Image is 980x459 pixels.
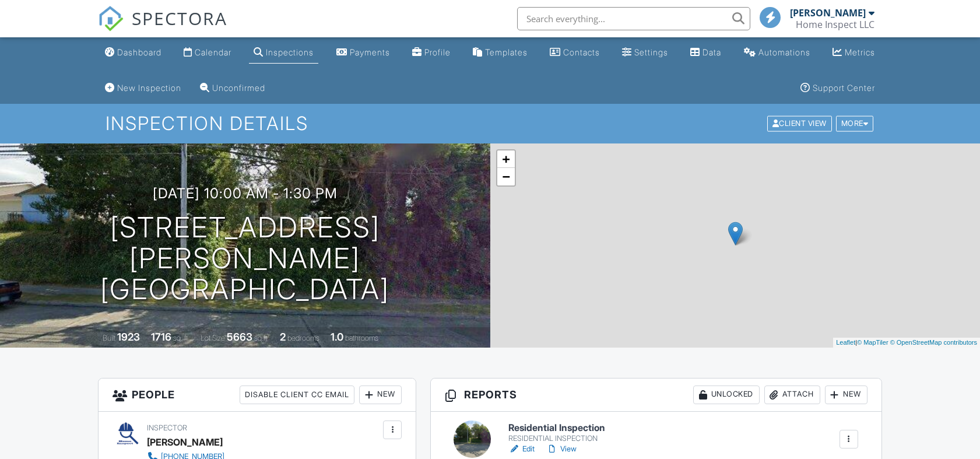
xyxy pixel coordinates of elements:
[563,47,600,57] div: Contacts
[546,443,577,455] a: View
[147,433,223,451] div: [PERSON_NAME]
[350,47,390,57] div: Payments
[240,386,354,404] div: Disable Client CC Email
[796,19,874,30] div: Home Inspect LLC
[485,47,528,57] div: Templates
[845,47,875,57] div: Metrics
[103,334,115,342] span: Built
[508,434,605,443] div: RESIDENTIAL INSPECTION
[739,42,815,64] a: Automations (Basic)
[508,423,605,443] a: Residential Inspection RESIDENTIAL INSPECTION
[508,423,605,433] h6: Residential Inspection
[332,42,395,64] a: Payments
[19,212,472,304] h1: [STREET_ADDRESS][PERSON_NAME] [GEOGRAPHIC_DATA]
[468,42,532,64] a: Templates
[890,339,977,346] a: © OpenStreetMap contributors
[790,7,866,19] div: [PERSON_NAME]
[764,386,820,404] div: Attach
[117,47,161,57] div: Dashboard
[359,386,402,404] div: New
[201,334,225,342] span: Lot Size
[100,42,166,64] a: Dashboard
[686,42,726,64] a: Data
[179,42,236,64] a: Calendar
[117,83,181,93] div: New Inspection
[287,334,319,342] span: bedrooms
[147,423,187,432] span: Inspector
[424,47,451,57] div: Profile
[828,42,880,64] a: Metrics
[825,386,867,404] div: New
[249,42,318,64] a: Inspections
[132,6,227,30] span: SPECTORA
[100,78,186,99] a: New Inspection
[173,334,189,342] span: sq. ft.
[151,331,171,343] div: 1716
[617,42,673,64] a: Settings
[813,83,875,93] div: Support Center
[431,379,881,412] h3: Reports
[508,443,535,455] a: Edit
[254,334,269,342] span: sq.ft.
[836,339,855,346] a: Leaflet
[517,7,750,30] input: Search everything...
[766,118,835,127] a: Client View
[331,331,343,343] div: 1.0
[345,334,378,342] span: bathrooms
[98,16,227,40] a: SPECTORA
[280,331,286,343] div: 2
[833,338,980,348] div: |
[767,116,832,132] div: Client View
[545,42,605,64] a: Contacts
[634,47,668,57] div: Settings
[702,47,721,57] div: Data
[195,78,270,99] a: Unconfirmed
[212,83,265,93] div: Unconfirmed
[796,78,880,99] a: Support Center
[497,150,515,168] a: Zoom in
[153,185,338,201] h3: [DATE] 10:00 am - 1:30 pm
[836,116,874,132] div: More
[857,339,888,346] a: © MapTiler
[99,379,416,412] h3: People
[98,6,124,31] img: The Best Home Inspection Software - Spectora
[106,113,874,134] h1: Inspection Details
[266,47,314,57] div: Inspections
[693,386,760,404] div: Unlocked
[497,168,515,185] a: Zoom out
[195,47,231,57] div: Calendar
[227,331,252,343] div: 5663
[408,42,455,64] a: Company Profile
[758,47,810,57] div: Automations
[117,331,140,343] div: 1923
